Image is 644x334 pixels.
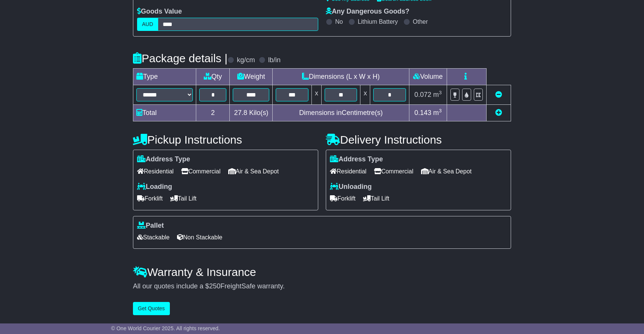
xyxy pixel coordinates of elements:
label: Pallet [137,222,164,230]
button: Get Quotes [133,302,170,315]
span: © One World Courier 2025. All rights reserved. [111,325,220,331]
label: AUD [137,18,158,31]
span: 0.072 [414,91,431,98]
td: Volume [409,69,447,85]
span: 27.8 [234,109,247,116]
td: Total [133,105,196,121]
label: Loading [137,183,172,191]
td: 2 [196,105,230,121]
span: Air & Sea Depot [421,165,472,177]
div: All our quotes include a $ FreightSafe warranty. [133,282,511,291]
span: Air & Sea Depot [228,165,279,177]
td: x [360,85,370,105]
label: Address Type [330,155,383,164]
a: Remove this item [495,91,502,98]
label: Unloading [330,183,372,191]
span: Tail Lift [363,193,389,204]
label: No [335,18,343,25]
h4: Warranty & Insurance [133,266,511,278]
td: Qty [196,69,230,85]
td: Type [133,69,196,85]
label: Other [413,18,428,25]
td: Dimensions (L x W x H) [273,69,409,85]
td: x [311,85,321,105]
span: 250 [209,282,220,290]
span: Non Stackable [177,231,222,243]
label: Any Dangerous Goods? [326,8,409,16]
td: Dimensions in Centimetre(s) [273,105,409,121]
label: kg/cm [237,56,255,64]
span: Commercial [374,165,413,177]
span: Residential [330,165,366,177]
span: 0.143 [414,109,431,116]
sup: 3 [439,90,442,95]
span: Commercial [181,165,220,177]
label: Lithium Battery [358,18,398,25]
span: Forklift [137,193,163,204]
span: Stackable [137,231,169,243]
span: Residential [137,165,174,177]
td: Weight [230,69,273,85]
sup: 3 [439,108,442,113]
h4: Package details | [133,52,227,64]
span: Forklift [330,193,356,204]
a: Add new item [495,109,502,116]
label: Goods Value [137,8,182,16]
label: lb/in [268,56,281,64]
td: Kilo(s) [230,105,273,121]
label: Address Type [137,155,190,164]
h4: Pickup Instructions [133,133,318,146]
span: m [433,109,442,116]
span: m [433,91,442,98]
h4: Delivery Instructions [326,133,511,146]
span: Tail Lift [170,193,197,204]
